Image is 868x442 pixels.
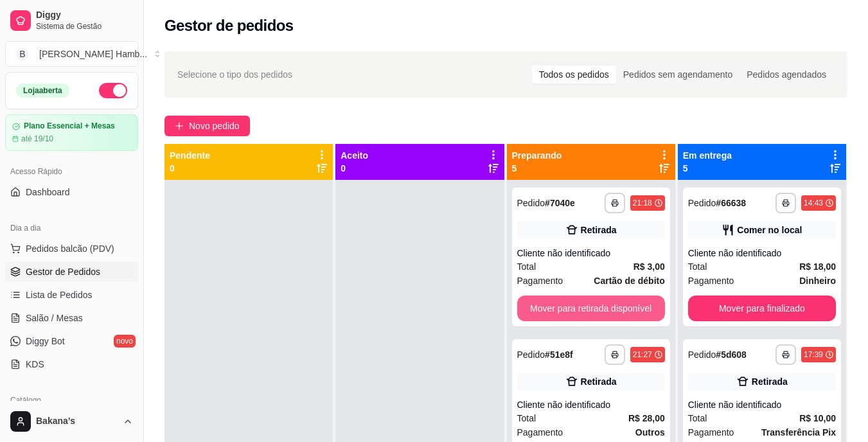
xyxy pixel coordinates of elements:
[688,198,716,208] span: Pedido
[688,411,707,425] span: Total
[36,416,118,427] span: Bakana’s
[512,162,562,175] p: 5
[517,198,545,208] span: Pedido
[716,198,746,208] strong: # 66638
[26,186,70,199] span: Dashboard
[752,375,788,388] div: Retirada
[175,121,184,130] span: plus
[517,425,563,439] span: Pagamento
[26,358,44,371] span: KDS
[5,285,138,305] a: Lista de Pedidos
[545,198,575,208] strong: # 7040e
[688,260,707,274] span: Total
[683,162,732,175] p: 5
[26,242,114,255] span: Pedidos balcão (PDV)
[799,261,836,272] strong: R$ 18,00
[688,247,836,260] div: Cliente não identificado
[26,265,100,278] span: Gestor de Pedidos
[517,247,665,260] div: Cliente não identificado
[737,224,802,236] div: Comer no local
[341,162,368,175] p: 0
[170,149,210,162] p: Pendente
[628,413,665,423] strong: R$ 28,00
[36,21,133,31] span: Sistema de Gestão
[26,335,65,348] span: Diggy Bot
[39,48,147,60] div: [PERSON_NAME] Hamb ...
[5,390,138,411] div: Catálogo
[5,308,138,328] a: Salão / Mesas
[16,48,29,60] span: B
[517,274,563,288] span: Pagamento
[688,425,734,439] span: Pagamento
[804,198,823,208] div: 14:43
[5,331,138,351] a: Diggy Botnovo
[799,276,836,286] strong: Dinheiro
[5,5,138,36] a: DiggySistema de Gestão
[517,398,665,411] div: Cliente não identificado
[5,161,138,182] div: Acesso Rápido
[26,312,83,324] span: Salão / Mesas
[633,349,652,360] div: 21:27
[5,218,138,238] div: Dia a dia
[581,375,617,388] div: Retirada
[5,406,138,437] button: Bakana’s
[761,427,836,438] strong: Transferência Pix
[512,149,562,162] p: Preparando
[21,134,53,144] article: até 19/10
[688,398,836,411] div: Cliente não identificado
[616,66,740,84] div: Pedidos sem agendamento
[5,41,138,67] button: Select a team
[99,83,127,98] button: Alterar Status
[804,349,823,360] div: 17:39
[164,116,250,136] button: Novo pedido
[341,149,368,162] p: Aceito
[716,349,747,360] strong: # 5d608
[5,114,138,151] a: Plano Essencial + Mesasaté 19/10
[545,349,573,360] strong: # 51e8f
[688,296,836,321] button: Mover para finalizado
[633,198,652,208] div: 21:18
[517,260,536,274] span: Total
[24,121,115,131] article: Plano Essencial + Mesas
[5,182,138,202] a: Dashboard
[683,149,732,162] p: Em entrega
[16,84,69,98] div: Loja aberta
[5,261,138,282] a: Gestor de Pedidos
[5,238,138,259] button: Pedidos balcão (PDV)
[170,162,210,175] p: 0
[799,413,836,423] strong: R$ 10,00
[688,349,716,360] span: Pedido
[688,274,734,288] span: Pagamento
[594,276,664,286] strong: Cartão de débito
[177,67,292,82] span: Selecione o tipo dos pedidos
[517,296,665,321] button: Mover para retirada disponível
[26,288,93,301] span: Lista de Pedidos
[581,224,617,236] div: Retirada
[517,349,545,360] span: Pedido
[164,15,294,36] h2: Gestor de pedidos
[189,119,240,133] span: Novo pedido
[633,261,665,272] strong: R$ 3,00
[517,411,536,425] span: Total
[5,354,138,375] a: KDS
[36,10,133,21] span: Diggy
[532,66,616,84] div: Todos os pedidos
[635,427,665,438] strong: Outros
[740,66,833,84] div: Pedidos agendados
